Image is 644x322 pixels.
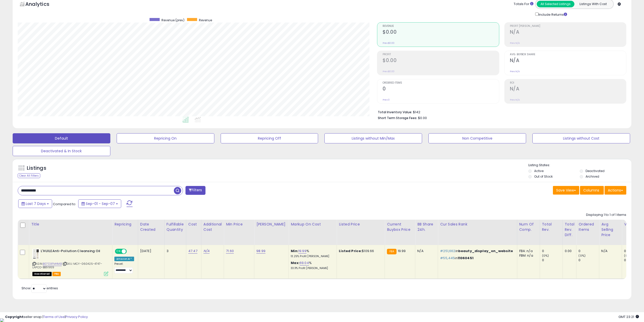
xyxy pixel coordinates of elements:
[510,25,626,28] span: Profit [PERSON_NAME]
[624,254,631,258] small: (0%)
[542,258,563,262] div: 0
[27,165,46,172] h5: Listings
[618,314,639,319] span: 2025-09-16 23:21 GMT
[298,249,306,254] a: 19.99
[387,222,413,232] div: Current Buybox Price
[542,222,560,232] div: Total Rev.
[510,42,520,45] small: Prev: N/A
[291,261,333,270] div: %
[291,249,298,253] b: Min:
[586,174,599,179] label: Archived
[5,314,24,319] strong: Copyright
[510,53,626,56] span: Avg. Buybox Share
[383,70,394,73] small: Prev: $0.00
[13,133,110,143] button: Default
[440,256,513,260] p: in
[519,249,536,253] div: FBA: n/a
[256,222,286,227] div: [PERSON_NAME]
[534,174,553,179] label: Out of Stock
[440,249,513,253] p: in
[199,18,212,22] span: Revenue
[167,222,184,232] div: Fulfillable Quantity
[114,257,134,261] div: Amazon AI *
[18,199,52,208] button: Last 7 Days
[185,186,205,195] button: Filters
[188,249,197,254] a: 47.47
[383,58,499,64] h2: $0.00
[514,2,533,7] div: Totals For
[66,314,88,319] a: Privacy Policy
[291,249,333,258] div: %
[383,82,499,84] span: Ordered Items
[519,222,538,232] div: Num of Comp.
[458,249,513,253] span: beauty_display_on_website
[18,173,40,178] div: Clear All Filters
[256,249,265,254] a: 98.99
[398,249,406,253] span: 19.99
[458,256,473,260] span: 11060451
[580,186,604,195] button: Columns
[339,249,362,253] b: Listed Price:
[583,188,599,193] span: Columns
[226,249,234,254] a: 71.60
[52,272,61,276] span: FBA
[624,222,642,227] div: Velocity
[565,249,573,253] div: 0.00
[383,25,499,28] span: Revenue
[114,222,136,227] div: Repricing
[324,133,422,143] button: Listings without Min/Max
[32,249,39,259] img: 31fhLF+RLSL._SL40_.jpg
[22,286,58,291] span: Show: entries
[41,249,102,255] b: L'HUILEAnti-Pollution Cleansing Oil
[383,29,499,36] h2: $0.00
[203,249,210,254] a: N/A
[378,110,412,114] b: Total Inventory Value:
[291,255,333,258] p: 13.25% Profit [PERSON_NAME]
[510,82,626,84] span: ROI
[25,1,59,9] h5: Analytics
[531,11,573,17] div: Include Returns
[13,146,110,156] button: Deactivated & In Stock
[291,267,333,270] p: 33.11% Profit [PERSON_NAME]
[565,222,574,238] div: Total Rev. Diff.
[161,18,184,22] span: Revenue (prev)
[578,258,599,262] div: 0
[510,70,520,73] small: Prev: N/A
[510,29,626,36] h2: N/A
[519,253,536,258] div: FBM: n/a
[383,86,499,93] h2: 0
[140,222,162,232] div: Date Created
[417,249,434,253] div: N/A
[32,262,102,269] span: | SKU: MCY-060425-4747-LAPCO-BB9969
[542,254,549,258] small: (0%)
[289,220,337,245] th: The percentage added to the cost of goods (COGS) that forms the calculator for Min & Max prices.
[440,256,455,260] span: #55,445
[221,133,318,143] button: Repricing Off
[418,116,427,120] span: $0.00
[188,222,199,227] div: Cost
[578,222,597,232] div: Ordered Items
[43,314,65,319] a: Terms of Use
[226,222,252,227] div: Min Price
[167,249,182,253] div: 3
[378,116,417,120] b: Short Term Storage Fees:
[78,199,121,208] button: Sep-01 - Sep-07
[114,262,134,274] div: Preset:
[586,169,605,173] label: Deactivated
[140,249,160,253] div: [DATE]
[601,249,618,253] div: N/A
[578,249,599,253] div: 0
[383,42,394,45] small: Prev: $0.00
[601,222,620,238] div: Avg Selling Price
[510,98,520,101] small: Prev: N/A
[5,315,88,319] div: seller snap | |
[440,249,455,253] span: #251,662
[586,213,626,217] div: Displaying 1 to 1 of 1 items
[26,201,46,206] span: Last 7 Days
[32,272,52,276] span: All listings that are unavailable for purchase on Amazon for any reason other than out-of-stock
[428,133,526,143] button: Non Competitive
[383,53,499,56] span: Profit
[528,163,631,168] p: Listing States:
[53,202,76,206] span: Compared to:
[291,222,335,227] div: Markup on Cost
